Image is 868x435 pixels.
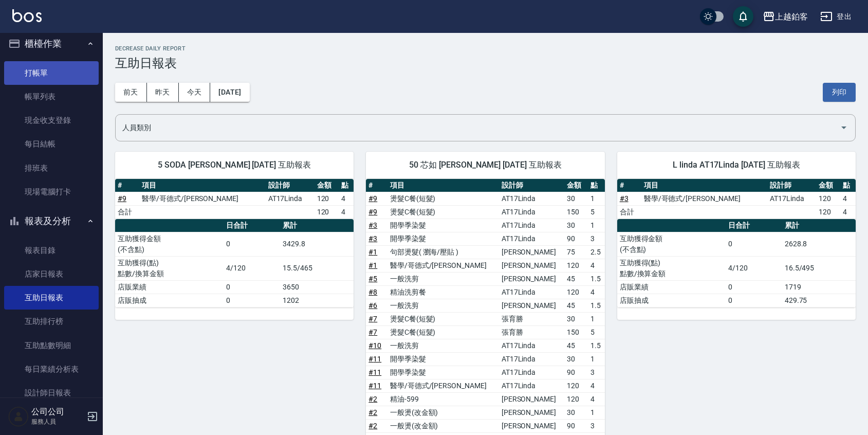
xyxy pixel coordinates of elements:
td: AT17Linda [499,339,564,352]
button: 前天 [115,83,147,102]
td: AT17Linda [499,232,564,245]
a: 每日業績分析表 [4,357,99,381]
td: 醫學/哥德式/[PERSON_NAME] [139,192,266,205]
input: 人員名稱 [120,119,836,137]
a: #5 [368,275,377,283]
td: 合計 [115,205,139,219]
td: 燙髮C餐(短髮) [387,192,499,205]
td: 燙髮C餐(短髮) [387,205,499,219]
td: 互助獲得金額 (不含點) [617,232,726,256]
a: 互助排行榜 [4,310,99,333]
td: 120 [564,379,588,392]
table: a dense table [617,179,856,219]
a: 排班表 [4,156,99,180]
div: 上越鉑客 [775,10,808,23]
a: 店家日報表 [4,262,99,286]
td: AT17Linda [499,366,564,379]
a: #9 [368,194,377,203]
td: 張育勝 [499,312,564,325]
td: 0 [224,294,280,307]
th: 設計師 [767,179,816,192]
td: 4 [588,392,605,406]
a: 互助點數明細 [4,334,99,357]
td: 90 [564,419,588,432]
a: #9 [118,194,126,203]
a: 帳單列表 [4,85,99,108]
td: 30 [564,406,588,419]
td: 4 [588,259,605,272]
td: 15.5/465 [280,256,354,280]
td: 0 [726,232,782,256]
td: 1 [588,312,605,325]
td: 燙髮C餐(短髮) [387,325,499,339]
td: 1202 [280,294,354,307]
td: 0 [224,280,280,294]
a: 設計師日報表 [4,381,99,405]
th: 日合計 [224,219,280,232]
a: 打帳單 [4,61,99,85]
td: 4 [840,192,856,205]
td: 一般洗剪 [387,272,499,285]
td: 120 [816,205,840,219]
button: [DATE] [210,83,249,102]
a: 現金收支登錄 [4,108,99,132]
td: [PERSON_NAME] [499,299,564,312]
td: [PERSON_NAME] [499,259,564,272]
td: 150 [564,325,588,339]
th: 設計師 [266,179,315,192]
p: 服務人員 [31,417,84,426]
a: 每日結帳 [4,132,99,156]
td: AT17Linda [499,352,564,366]
td: 精油洗剪餐 [387,285,499,299]
th: 金額 [564,179,588,192]
td: 醫學/哥德式/[PERSON_NAME] [387,379,499,392]
td: 張育勝 [499,325,564,339]
th: 項目 [139,179,266,192]
td: 30 [564,352,588,366]
td: 45 [564,272,588,285]
th: 項目 [387,179,499,192]
td: 30 [564,312,588,325]
a: #3 [368,221,377,229]
th: 項目 [641,179,768,192]
td: 合計 [617,205,641,219]
a: #2 [368,408,377,416]
a: #7 [368,328,377,336]
td: 開學季染髮 [387,352,499,366]
td: 1719 [782,280,856,294]
a: #1 [368,248,377,256]
th: 累計 [280,219,354,232]
a: #3 [620,194,629,203]
td: 開學季染髮 [387,219,499,232]
td: 醫學/哥德式/[PERSON_NAME] [387,259,499,272]
td: 一般洗剪 [387,339,499,352]
td: 店販抽成 [617,294,726,307]
td: AT17Linda [499,379,564,392]
td: 3 [588,419,605,432]
table: a dense table [617,219,856,307]
td: 5 [588,205,605,219]
td: 90 [564,366,588,379]
td: 120 [315,192,339,205]
a: #2 [368,395,377,403]
td: [PERSON_NAME] [499,392,564,406]
td: 120 [315,205,339,219]
td: 3429.8 [280,232,354,256]
td: 一般燙(改金額) [387,406,499,419]
a: #1 [368,261,377,269]
td: [PERSON_NAME] [499,245,564,259]
button: 列印 [823,83,856,102]
td: 1 [588,219,605,232]
td: 4 [588,379,605,392]
td: 開學季染髮 [387,232,499,245]
td: 一般燙(改金額) [387,419,499,432]
td: 3 [588,232,605,245]
td: 1 [588,406,605,419]
a: #11 [368,368,381,376]
td: 0 [224,232,280,256]
td: 3650 [280,280,354,294]
td: 16.5/495 [782,256,856,280]
td: 30 [564,192,588,205]
td: 店販業績 [617,280,726,294]
td: 1.5 [588,339,605,352]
